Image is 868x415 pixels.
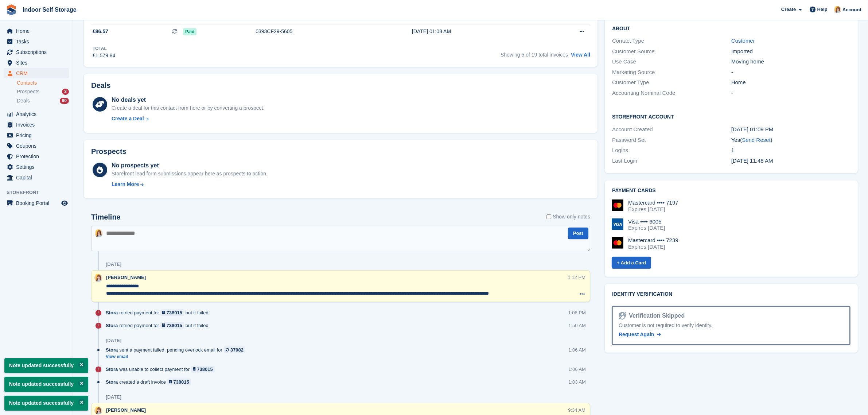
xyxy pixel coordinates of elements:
[4,36,69,47] a: menu
[731,146,851,155] div: 1
[731,89,851,97] div: -
[197,366,213,373] div: 738015
[628,237,678,244] div: Mastercard •••• 7239
[94,274,102,282] img: Joanne Smith
[4,141,69,151] a: menu
[612,47,731,56] div: Customer Source
[106,346,249,353] div: sent a payment failed, pending overlock email for
[4,109,69,119] a: menu
[191,366,215,373] a: 738015
[568,228,588,240] button: Post
[230,346,244,353] div: 37982
[568,346,586,353] div: 1:06 AM
[16,130,60,140] span: Pricing
[612,78,731,87] div: Customer Type
[106,261,121,267] div: [DATE]
[4,358,88,373] p: Note updated successfully
[731,78,851,87] div: Home
[93,28,108,35] span: £86.57
[16,172,60,183] span: Capital
[167,309,182,316] div: 738015
[612,237,623,249] img: Mastercard Logo
[106,309,118,316] span: Stora
[568,366,586,373] div: 1:06 AM
[546,213,590,221] label: Show only notes
[112,115,144,123] div: Create a Deal
[731,136,851,144] div: Yes
[6,4,17,15] img: stora-icon-8386f47178a22dfd0bd8f6a31ec36ba5ce8667c1dd55bd0f319d3a0aa187defe.svg
[16,68,60,78] span: CRM
[112,181,139,188] div: Learn More
[501,52,568,58] span: Showing 5 of 19 total invoices
[106,407,146,413] span: [PERSON_NAME]
[619,331,654,337] span: Request Again
[568,309,586,316] div: 1:06 PM
[167,379,191,385] a: 738015
[17,97,69,105] a: Deals 90
[173,379,189,385] div: 738015
[628,199,678,206] div: Mastercard •••• 7197
[628,218,665,225] div: Visa •••• 6005
[612,37,731,45] div: Contact Type
[106,394,121,400] div: [DATE]
[546,213,551,221] input: Show only notes
[94,407,102,415] img: Joanne Smith
[740,137,772,143] span: ( )
[112,170,268,178] div: Storefront lead form submissions appear here as prospects to action.
[612,58,731,66] div: Use Case
[17,88,69,96] a: Prospects 2
[62,89,69,95] div: 2
[106,309,212,316] div: retried payment for but it failed
[4,151,69,162] a: menu
[20,4,79,16] a: Indoor Self Storage
[112,181,268,188] a: Learn More
[4,130,69,140] a: menu
[612,136,731,144] div: Password Set
[817,6,828,13] span: Help
[106,354,249,360] a: View email
[106,379,118,385] span: Stora
[4,120,69,130] a: menu
[16,162,60,172] span: Settings
[17,79,69,86] a: Contacts
[731,58,851,66] div: Moving home
[93,52,115,59] div: £1,579.84
[106,366,118,373] span: Stora
[628,206,678,213] div: Expires [DATE]
[60,199,69,207] a: Preview store
[91,81,110,90] h2: Deals
[834,6,841,13] img: Joanne Smith
[619,322,844,329] div: Customer is not required to verify identity.
[106,346,118,353] span: Stora
[16,141,60,151] span: Coupons
[60,98,69,104] div: 90
[91,147,126,156] h2: Prospects
[612,89,731,97] div: Accounting Nominal Code
[91,213,121,221] h2: Timeline
[731,47,851,56] div: Imported
[612,68,731,77] div: Marketing Source
[4,198,69,208] a: menu
[568,407,585,414] div: 9:34 AM
[183,28,196,35] span: Paid
[106,275,146,280] span: [PERSON_NAME]
[612,125,731,134] div: Account Created
[628,225,665,231] div: Expires [DATE]
[17,97,30,104] span: Deals
[781,6,796,13] span: Create
[16,36,60,47] span: Tasks
[160,309,184,316] a: 738015
[731,68,851,77] div: -
[571,52,590,58] a: View All
[16,120,60,130] span: Invoices
[731,158,773,164] time: 2024-06-04 10:48:42 UTC
[612,257,651,269] a: + Add a Card
[112,104,264,112] div: Create a deal for this contact from here or by converting a prospect.
[106,366,218,373] div: was unable to collect payment for
[626,311,685,320] div: Verification Skipped
[568,274,585,281] div: 1:12 PM
[568,322,586,329] div: 1:50 AM
[731,38,755,44] a: Customer
[167,322,182,329] div: 738015
[106,322,118,329] span: Stora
